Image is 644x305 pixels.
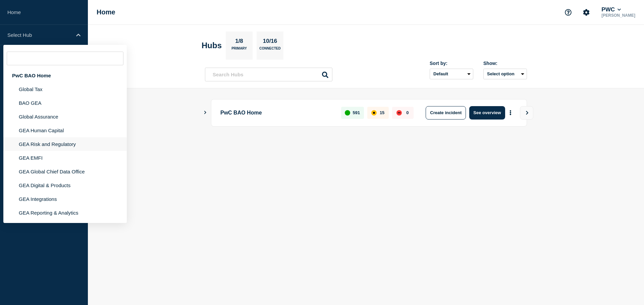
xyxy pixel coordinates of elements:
[97,8,115,16] h1: Home
[3,192,127,206] li: GEA Integrations
[483,69,527,79] button: Select option
[259,47,280,54] p: Connected
[600,6,622,13] button: PWC
[600,13,637,18] p: [PERSON_NAME]
[260,38,280,47] p: 10/16
[353,110,360,115] p: 591
[430,61,473,66] div: Sort by:
[3,96,127,110] li: BAO GEA
[231,47,247,54] p: Primary
[204,110,207,115] button: Show Connected Hubs
[520,106,533,120] button: View
[3,137,127,151] li: GEA Risk and Regulatory
[345,110,350,116] div: up
[233,38,246,47] p: 1/8
[3,165,127,178] li: GEA Global Chief Data Office
[202,41,222,50] h2: Hubs
[506,106,515,119] button: More actions
[380,110,384,115] p: 15
[3,206,127,220] li: GEA Reporting & Analytics
[469,106,505,120] button: See overview
[406,110,409,115] p: 0
[483,61,527,66] div: Show:
[205,68,332,81] input: Search Hubs
[3,82,127,96] li: Global Tax
[3,124,127,137] li: GEA Human Capital
[3,151,127,165] li: GEA EMFI
[371,110,377,116] div: affected
[396,110,402,116] div: down
[579,5,593,19] button: Account settings
[426,106,466,120] button: Create incident
[3,69,127,82] div: PwC BAO Home
[220,106,333,120] p: PwC BAO Home
[7,32,72,38] p: Select Hub
[561,5,575,19] button: Support
[3,178,127,192] li: GEA Digital & Products
[3,110,127,124] li: Global Assurance
[430,69,473,79] select: Sort by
